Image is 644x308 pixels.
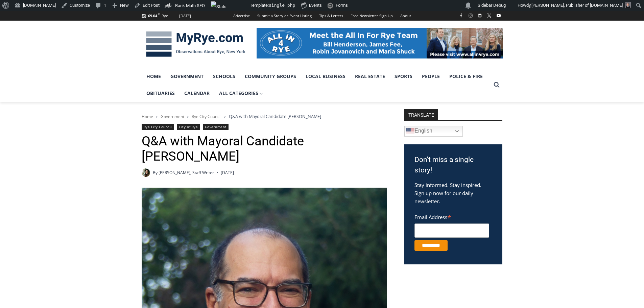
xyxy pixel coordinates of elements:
a: Government [203,124,229,130]
a: Schools [208,68,240,85]
button: View Search Form [491,79,503,91]
nav: Secondary Navigation [230,11,415,21]
nav: Breadcrumbs [142,113,387,120]
a: Free Newsletter Sign Up [347,11,397,21]
span: By [153,169,158,176]
a: Facebook [457,11,465,20]
span: All Categories [219,90,263,97]
span: [PERSON_NAME], Publisher of [DOMAIN_NAME] [531,3,623,8]
a: Advertise [230,11,254,21]
a: Tips & Letters [315,11,347,21]
a: [PERSON_NAME], Staff Writer [159,170,214,175]
img: All in for Rye [257,28,503,58]
a: Community Groups [240,68,301,85]
a: Author image [142,168,150,177]
a: Local Business [301,68,350,85]
span: > [156,114,158,119]
a: Linkedin [476,11,484,20]
a: Sports [390,68,417,85]
a: Instagram [467,11,475,20]
div: Rye [162,13,168,19]
span: > [224,114,226,119]
a: English [404,126,463,137]
a: Government [166,68,208,85]
a: YouTube [495,11,503,20]
span: > [187,114,189,119]
img: (PHOTO: MyRye.com Intern and Editor Tucker Smith. Contributed.)Tucker Smith, MyRye.com [142,168,150,177]
a: Home [142,114,153,119]
img: en [406,127,414,135]
div: [DATE] [179,13,191,19]
a: Rye City Council [192,114,221,119]
a: Calendar [180,85,214,102]
h1: Q&A with Mayoral Candidate [PERSON_NAME] [142,134,387,164]
p: Stay informed. Stay inspired. Sign up now for our daily newsletter. [414,181,492,205]
a: Obituaries [142,85,180,102]
span: Q&A with Mayoral Candidate [PERSON_NAME] [229,113,321,119]
time: [DATE] [221,169,234,176]
a: Police & Fire [445,68,487,85]
label: Email Address [414,210,489,222]
a: Rye City Council [142,124,174,130]
strong: TRANSLATE [404,109,438,120]
a: X [485,11,493,20]
a: Government [161,114,184,119]
a: Submit a Story or Event Listing [254,11,315,21]
nav: Primary Navigation [142,68,491,102]
span: F [158,12,160,16]
a: About [397,11,415,21]
span: Rank Math SEO [175,3,205,8]
a: Real Estate [350,68,390,85]
a: All Categories [214,85,268,102]
a: People [417,68,445,85]
span: 69.04 [148,13,157,18]
a: City of Rye [177,124,200,130]
img: Views over 48 hours. Click for more Jetpack Stats. [211,1,249,9]
img: MyRye.com [142,27,250,62]
span: single.php [269,3,295,8]
a: Home [142,68,166,85]
h3: Don't miss a single story! [414,155,492,176]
